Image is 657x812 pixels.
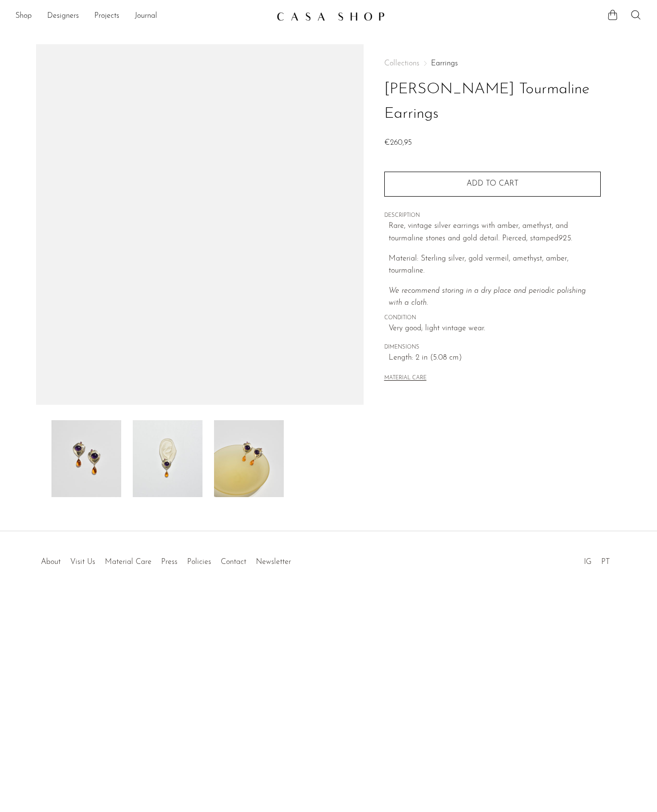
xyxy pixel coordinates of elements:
[214,420,284,497] img: Amber Amethyst Tourmaline Earrings
[384,60,419,67] span: Collections
[579,550,615,569] ul: Social Medias
[601,558,610,566] a: PT
[431,60,458,67] a: Earrings
[584,558,592,566] a: IG
[384,172,601,197] button: Add to cart
[558,235,572,242] em: 925.
[36,550,296,569] ul: Quick links
[389,220,601,245] p: Rare, vintage silver earrings with amber, amethyst, and tourmaline stones and gold detail. Pierce...
[384,314,601,323] span: CONDITION
[384,375,427,382] button: MATERIAL CARE
[389,323,601,335] span: Very good; light vintage wear.
[133,420,202,497] img: Amber Amethyst Tourmaline Earrings
[389,253,601,277] p: Material: Sterling silver, gold vermeil, amethyst, amber, tourmaline.
[47,10,79,23] a: Designers
[41,558,61,566] a: About
[467,180,518,187] span: Add to cart
[105,558,152,566] a: Material Care
[384,60,601,67] nav: Breadcrumbs
[70,558,95,566] a: Visit Us
[15,8,269,25] nav: Desktop navigation
[94,10,119,23] a: Projects
[161,558,177,566] a: Press
[187,558,211,566] a: Policies
[135,10,157,23] a: Journal
[384,212,601,220] span: DESCRIPTION
[51,420,121,497] img: Amber Amethyst Tourmaline Earrings
[15,8,269,25] ul: NEW HEADER MENU
[389,287,586,307] i: We recommend storing in a dry place and periodic polishing with a cloth.
[384,139,412,147] span: €260,95
[15,10,32,23] a: Shop
[221,558,246,566] a: Contact
[384,77,601,126] h1: [PERSON_NAME] Tourmaline Earrings
[389,352,601,364] span: Length: 2 in (5.08 cm)
[384,343,601,352] span: DIMENSIONS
